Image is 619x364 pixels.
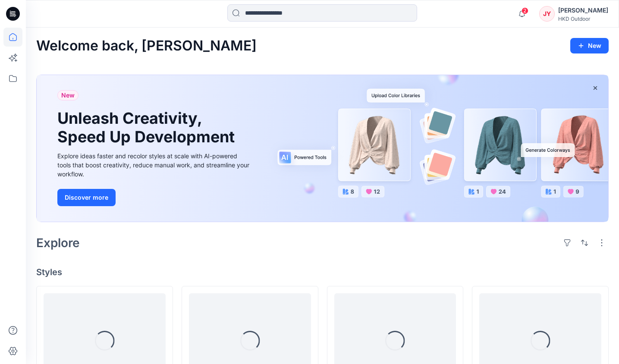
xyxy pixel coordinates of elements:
div: HKD Outdoor [558,16,608,22]
button: Discover more [57,189,116,206]
button: New [570,38,609,53]
h1: Unleash Creativity, Speed Up Development [57,109,239,146]
span: 2 [522,7,528,14]
h2: Welcome back, [PERSON_NAME] [36,38,257,54]
a: Discover more [57,189,251,206]
div: [PERSON_NAME] [558,5,608,16]
div: Explore ideas faster and recolor styles at scale with AI-powered tools that boost creativity, red... [57,151,251,179]
h4: Styles [36,267,609,277]
h2: Explore [36,236,80,250]
div: JY [539,6,555,22]
span: New [61,90,75,100]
